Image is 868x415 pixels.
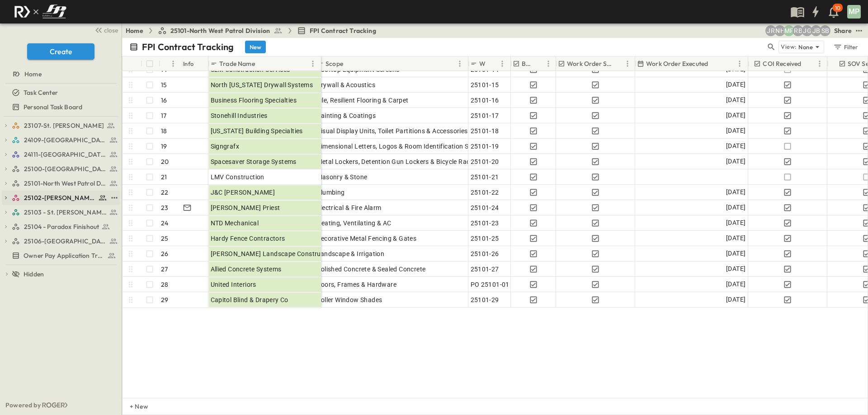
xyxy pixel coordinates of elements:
[161,80,167,89] p: 15
[2,191,120,205] div: 25102-Christ The Redeemer Anglican Churchtest
[2,162,120,176] div: 25100-Vanguard Prep Schooltest
[12,177,118,190] a: 25101-North West Patrol Division
[802,25,812,36] div: Josh Gille (jgille@fpibuilders.com)
[2,249,118,262] a: Owner Pay Application Tracking
[181,56,208,71] div: Info
[317,249,385,258] span: Landscape & Irrigation
[170,26,270,35] span: 25101-North West Patrol Division
[2,176,120,191] div: 25101-North West Patrol Divisiontest
[317,265,426,274] span: Polished Concrete & Sealed Concrete
[833,42,859,52] div: Filter
[803,59,813,69] button: Sort
[126,26,143,35] a: Home
[471,173,499,182] span: 25101-21
[814,58,825,69] button: Menu
[12,163,118,175] a: 25100-Vanguard Prep School
[161,295,168,304] p: 29
[2,234,120,248] div: 25106-St. Andrews Parking Lottest
[471,219,499,228] span: 25101-23
[24,270,44,279] span: Hidden
[726,233,745,243] span: [DATE]
[12,206,118,219] a: 25103 - St. [PERSON_NAME] Phase 2
[297,26,376,35] a: FPI Contract Tracking
[12,134,118,146] a: 24109-St. Teresa of Calcutta Parish Hall
[161,157,169,166] p: 20
[2,100,120,114] div: Personal Task Boardtest
[211,280,256,289] span: United Interiors
[543,58,554,69] button: Menu
[24,179,107,188] span: 25101-North West Patrol Division
[91,23,120,36] button: close
[159,56,181,71] div: #
[471,280,509,289] span: PO 25101-01
[162,59,172,69] button: Sort
[726,264,745,274] span: [DATE]
[830,41,861,53] button: Filter
[245,41,266,53] button: New
[846,4,862,19] button: MP
[317,80,376,89] span: Drywall & Acoustics
[2,86,118,99] a: Task Center
[454,58,465,69] button: Menu
[211,126,303,135] span: [US_STATE] Building Specialties
[471,142,499,151] span: 25101-19
[24,193,96,202] span: 25102-Christ The Redeemer Anglican Church
[317,203,382,212] span: Electrical & Fire Alarm
[726,156,745,167] span: [DATE]
[161,265,168,274] p: 27
[27,43,94,60] button: Create
[130,402,135,411] p: + New
[781,42,797,52] p: View:
[24,208,107,217] span: 25103 - St. [PERSON_NAME] Phase 2
[211,203,280,212] span: [PERSON_NAME] Priest
[307,58,318,69] button: Menu
[168,58,179,69] button: Menu
[317,219,392,228] span: Heating, Ventilating & AC
[161,203,168,212] p: 23
[104,26,118,35] span: close
[763,59,801,68] p: COI Received
[211,265,282,274] span: Allied Concrete Systems
[24,164,107,173] span: 25100-Vanguard Prep School
[211,249,336,258] span: [PERSON_NAME] Landscape Construction
[211,157,297,166] span: Spacesaver Storage Systems
[834,26,852,35] div: Share
[345,59,355,69] button: Sort
[24,121,104,130] span: 23107-St. [PERSON_NAME]
[12,191,107,204] a: 25102-Christ The Redeemer Anglican Church
[24,237,107,246] span: 25106-St. Andrews Parking Lot
[471,188,499,197] span: 25101-22
[161,249,168,258] p: 26
[497,58,508,69] button: Menu
[2,68,118,80] a: Home
[317,96,409,105] span: Tile, Resilient Flooring & Carpet
[471,80,499,89] span: 25101-15
[820,25,830,36] div: Sterling Barnett (sterling@fpibuilders.com)
[12,148,118,161] a: 24111-[GEOGRAPHIC_DATA]
[24,150,107,159] span: 24111-[GEOGRAPHIC_DATA]
[2,101,118,113] a: Personal Task Board
[24,135,107,145] span: 24109-St. Teresa of Calcutta Parish Hall
[317,142,489,151] span: Dimensional Letters, Logos & Room Identification Signage
[471,249,499,258] span: 25101-26
[24,103,82,112] span: Personal Task Board
[2,205,120,219] div: 25103 - St. [PERSON_NAME] Phase 2test
[2,118,120,133] div: 23107-St. [PERSON_NAME]test
[471,295,499,304] span: 25101-29
[126,26,382,35] nav: breadcrumbs
[310,26,376,35] span: FPI Contract Tracking
[211,173,264,182] span: LMV Construction
[24,222,99,231] span: 25104 - Paradox Finishout
[317,280,397,289] span: Doors, Frames & Hardware
[847,5,861,19] div: MP
[161,234,168,243] p: 25
[161,111,166,120] p: 17
[317,173,368,182] span: Masonry & Stone
[710,59,720,69] button: Sort
[211,111,268,120] span: Stonehill Industries
[536,59,546,69] button: Sort
[161,173,167,182] p: 21
[471,265,499,274] span: 25101-27
[2,133,120,147] div: 24109-St. Teresa of Calcutta Parish Halltest
[622,58,633,69] button: Menu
